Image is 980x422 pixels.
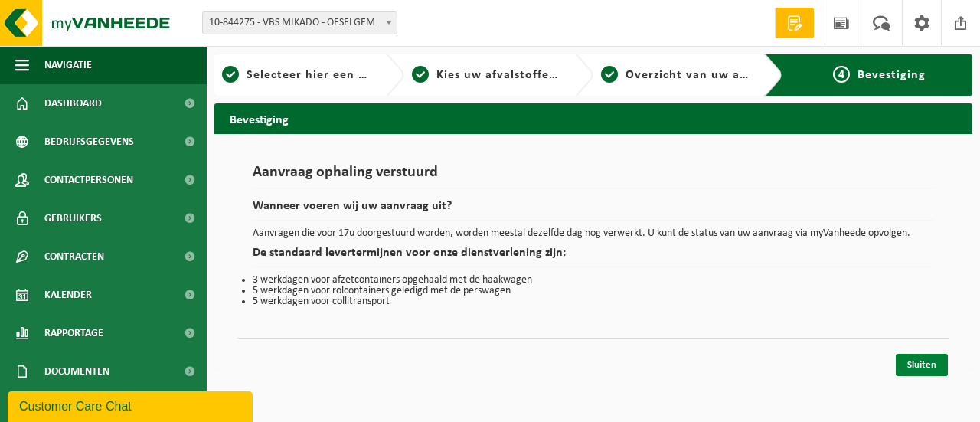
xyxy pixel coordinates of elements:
[436,69,647,81] span: Kies uw afvalstoffen en recipiënten
[44,352,109,391] span: Documenten
[412,66,429,83] span: 2
[896,354,948,376] a: Sluiten
[8,388,256,422] iframe: chat widget
[202,11,397,34] span: 10-844275 - VBS MIKADO - OESELGEM
[253,228,934,239] p: Aanvragen die voor 17u doorgestuurd worden, worden meestal dezelfde dag nog verwerkt. U kunt de s...
[44,46,92,84] span: Navigatie
[44,276,92,314] span: Kalender
[833,66,850,83] span: 4
[253,200,934,221] h2: Wanneer voeren wij uw aanvraag uit?
[44,199,102,237] span: Gebruikers
[44,237,104,276] span: Contracten
[253,275,934,286] li: 3 werkdagen voor afzetcontainers opgehaald met de haakwagen
[222,66,374,84] a: 1Selecteer hier een vestiging
[601,66,618,83] span: 3
[44,161,133,199] span: Contactpersonen
[253,165,934,188] h1: Aanvraag ophaling verstuurd
[203,12,397,34] span: 10-844275 - VBS MIKADO - OESELGEM
[44,84,102,123] span: Dashboard
[626,69,787,81] span: Overzicht van uw aanvraag
[412,66,563,84] a: 2Kies uw afvalstoffen en recipiënten
[44,123,134,161] span: Bedrijfsgegevens
[44,314,103,352] span: Rapportage
[253,296,934,307] li: 5 werkdagen voor collitransport
[214,103,972,133] h2: Bevestiging
[857,69,926,81] span: Bevestiging
[601,66,753,84] a: 3Overzicht van uw aanvraag
[253,247,934,267] h2: De standaard levertermijnen voor onze dienstverlening zijn:
[253,286,934,296] li: 5 werkdagen voor rolcontainers geledigd met de perswagen
[222,66,239,83] span: 1
[247,69,412,81] span: Selecteer hier een vestiging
